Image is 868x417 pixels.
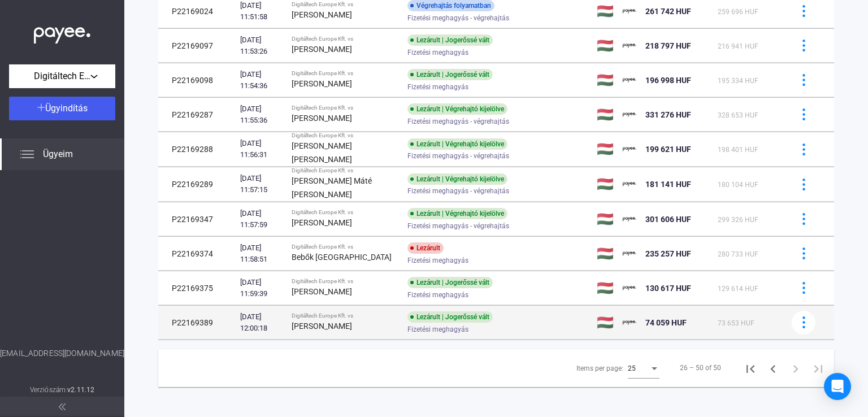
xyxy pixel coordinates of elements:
[9,97,115,120] button: Ügyindítás
[292,1,398,8] div: Digitáltech Europe Kft. vs
[628,361,659,375] mat-select: Items per page:
[798,5,810,17] img: more-blue
[792,172,815,196] button: more-blue
[292,114,352,123] strong: [PERSON_NAME]
[407,11,509,25] span: Fizetési meghagyás - végrehajtás
[623,142,636,156] img: payee-logo
[407,277,493,288] div: Lezárult | Jogerőssé vált
[407,115,509,128] span: Fizetési meghagyás - végrehajtás
[645,180,691,189] span: 181 141 HUF
[576,362,623,375] div: Items per page:
[9,64,115,88] button: Digitáltech Europe Kft.
[645,215,691,224] span: 301 606 HUF
[680,361,721,375] div: 26 – 50 of 50
[158,98,236,132] td: P22169287
[792,276,815,300] button: more-blue
[718,146,758,154] span: 198 401 HUF
[623,39,636,53] img: payee-logo
[798,40,810,51] img: more-blue
[407,323,468,336] span: Fizetési meghagyás
[592,306,618,340] td: 🇭🇺
[762,357,784,379] button: Previous page
[20,147,34,161] img: list.svg
[623,247,636,260] img: payee-logo
[623,108,636,121] img: payee-logo
[240,69,283,92] div: [DATE] 11:54:36
[240,277,283,299] div: [DATE] 11:59:39
[240,34,283,57] div: [DATE] 11:53:26
[240,173,283,196] div: [DATE] 11:57:15
[798,213,810,225] img: more-blue
[292,209,398,216] div: Digitáltech Europe Kft. vs
[645,284,691,293] span: 130 617 HUF
[292,105,398,111] div: Digitáltech Europe Kft. vs
[798,144,810,155] img: more-blue
[792,68,815,92] button: more-blue
[623,177,636,191] img: payee-logo
[623,281,636,295] img: payee-logo
[292,45,352,54] strong: [PERSON_NAME]
[645,110,691,119] span: 331 276 HUF
[407,254,468,267] span: Fizetési meghagyás
[407,242,444,254] div: Lezárult
[292,218,352,227] strong: [PERSON_NAME]
[623,316,636,329] img: payee-logo
[292,278,398,285] div: Digitáltech Europe Kft. vs
[34,69,90,83] span: Digitáltech Europe Kft.
[792,207,815,231] button: more-blue
[718,319,754,327] span: 73 653 HUF
[784,357,807,379] button: Next page
[592,29,618,63] td: 🇭🇺
[623,73,636,87] img: payee-logo
[792,137,815,161] button: more-blue
[407,173,507,185] div: Lezárult | Végrehajtó kijelölve
[645,318,687,327] span: 74 059 HUF
[798,179,810,190] img: more-blue
[718,8,758,16] span: 259 696 HUF
[158,29,236,63] td: P22169097
[645,7,691,16] span: 261 742 HUF
[592,98,618,132] td: 🇭🇺
[592,202,618,236] td: 🇭🇺
[292,79,352,88] strong: [PERSON_NAME]
[292,167,398,174] div: Digitáltech Europe Kft. vs
[407,34,493,46] div: Lezárult | Jogerőssé vált
[407,208,507,219] div: Lezárult | Végrehajtó kijelölve
[292,141,352,164] strong: [PERSON_NAME] [PERSON_NAME]
[798,108,810,120] img: more-blue
[292,132,398,139] div: Digitáltech Europe Kft. vs
[792,34,815,58] button: more-blue
[407,311,493,323] div: Lezárult | Jogerőssé vált
[59,403,66,410] img: arrow-double-left-grey.svg
[807,357,830,379] button: Last page
[645,249,691,258] span: 235 257 HUF
[407,149,509,163] span: Fizetési meghagyás - végrehajtás
[292,312,398,319] div: Digitáltech Europe Kft. vs
[292,322,352,331] strong: [PERSON_NAME]
[158,132,236,167] td: P22169288
[718,77,758,85] span: 195 334 HUF
[407,69,493,80] div: Lezárult | Jogerőssé vált
[824,373,851,400] div: Open Intercom Messenger
[592,237,618,271] td: 🇭🇺
[407,80,468,94] span: Fizetési meghagyás
[158,271,236,305] td: P22169375
[592,63,618,97] td: 🇭🇺
[798,282,810,294] img: more-blue
[645,145,691,154] span: 199 621 HUF
[240,138,283,160] div: [DATE] 11:56:31
[158,237,236,271] td: P22169374
[718,42,758,50] span: 216 941 HUF
[158,167,236,202] td: P22169289
[645,41,691,50] span: 218 797 HUF
[158,202,236,236] td: P22169347
[240,103,283,126] div: [DATE] 11:55:36
[158,306,236,340] td: P22169389
[718,111,758,119] span: 328 653 HUF
[240,242,283,265] div: [DATE] 11:58:51
[623,212,636,226] img: payee-logo
[798,247,810,259] img: more-blue
[158,63,236,97] td: P22169098
[798,316,810,328] img: more-blue
[628,364,636,372] span: 25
